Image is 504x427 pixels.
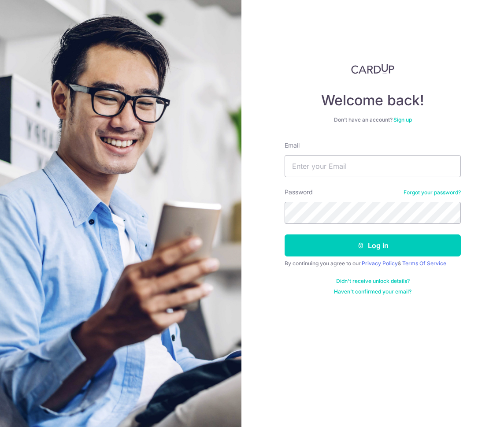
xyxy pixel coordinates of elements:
div: Don’t have an account? [285,116,461,123]
h4: Welcome back! [285,92,461,109]
a: Didn't receive unlock details? [336,278,410,285]
a: Terms Of Service [402,260,446,267]
img: CardUp Logo [351,63,394,74]
div: By continuing you agree to our & [285,260,461,267]
a: Sign up [393,116,412,123]
a: Haven't confirmed your email? [334,288,411,295]
a: Privacy Policy [362,260,398,267]
button: Log in [285,234,461,256]
a: Forgot your password? [404,189,461,196]
label: Email [285,141,300,150]
input: Enter your Email [285,155,461,177]
label: Password [285,188,313,197]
